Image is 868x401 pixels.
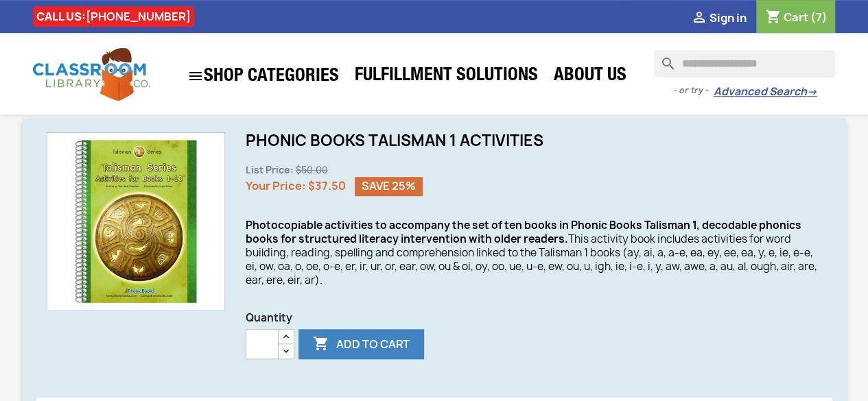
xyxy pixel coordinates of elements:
[187,68,204,84] i: 
[86,9,191,24] a: [PHONE_NUMBER]
[810,10,827,25] span: (7)
[654,50,835,77] input: Search
[308,178,346,193] span: $37.50
[298,329,424,359] button: Add to cart
[246,164,294,176] span: List Price:
[355,177,423,196] span: Save 25%
[764,10,781,26] i: shopping_cart
[246,311,822,325] span: Quantity
[180,61,346,91] a: SHOP CATEGORIES
[654,50,670,66] i: search
[764,10,827,25] a: Shopping cart link containing 7 product(s)
[690,10,707,27] i: 
[313,337,329,353] i: 
[783,10,808,25] span: Cart
[296,164,328,176] span: $50.00
[246,329,279,359] input: Quantity
[348,63,545,90] a: Fulfillment Solutions
[806,85,817,99] span: →
[33,6,194,27] div: CALL US:
[246,218,801,246] strong: Photocopiable activities to accompany the set of ten books in Phonic Books Talisman 1, decodable ...
[246,219,822,287] p: This activity book includes activities for word building, reading, spelling and comprehension lin...
[33,48,150,101] img: Classroom Library Company
[246,132,822,149] h1: Phonic Books Talisman 1 Activities
[690,10,746,25] a:  Sign in
[547,63,633,90] a: About Us
[672,84,713,97] span: - or try -
[709,10,746,25] span: Sign in
[246,178,306,193] span: Your Price:
[713,85,817,99] a: Advanced Search→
